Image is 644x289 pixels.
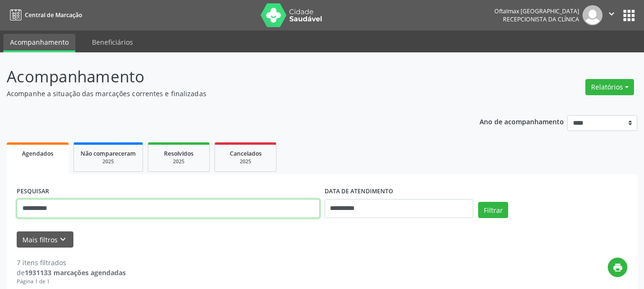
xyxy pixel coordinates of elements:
[608,258,627,277] button: print
[603,5,621,25] button: 
[17,258,126,268] div: 7 itens filtrados
[7,89,448,99] p: Acompanhe a situação das marcações correntes e finalizadas
[583,5,603,25] img: img
[81,158,136,165] div: 2025
[58,234,68,245] i: keyboard_arrow_down
[613,262,623,273] i: print
[7,65,448,89] p: Acompanhamento
[230,149,262,158] span: Cancelados
[478,202,508,218] button: Filtrar
[17,231,73,248] button: Mais filtroskeyboard_arrow_down
[17,278,126,286] div: Página 1 de 1
[164,149,194,158] span: Resolvidos
[503,15,579,23] span: Recepcionista da clínica
[7,7,82,23] a: Central de Marcação
[606,9,617,19] i: 
[25,268,126,277] strong: 1931133 marcações agendadas
[494,7,579,15] div: Oftalmax [GEOGRAPHIC_DATA]
[155,158,203,165] div: 2025
[3,34,75,52] a: Acompanhamento
[22,149,53,158] span: Agendados
[585,79,634,95] button: Relatórios
[222,158,269,165] div: 2025
[480,115,564,127] p: Ano de acompanhamento
[325,184,393,199] label: DATA DE ATENDIMENTO
[25,11,82,19] span: Central de Marcação
[621,7,637,24] button: apps
[17,268,126,278] div: de
[85,34,140,50] a: Beneficiários
[81,149,136,158] span: Não compareceram
[17,184,49,199] label: PESQUISAR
